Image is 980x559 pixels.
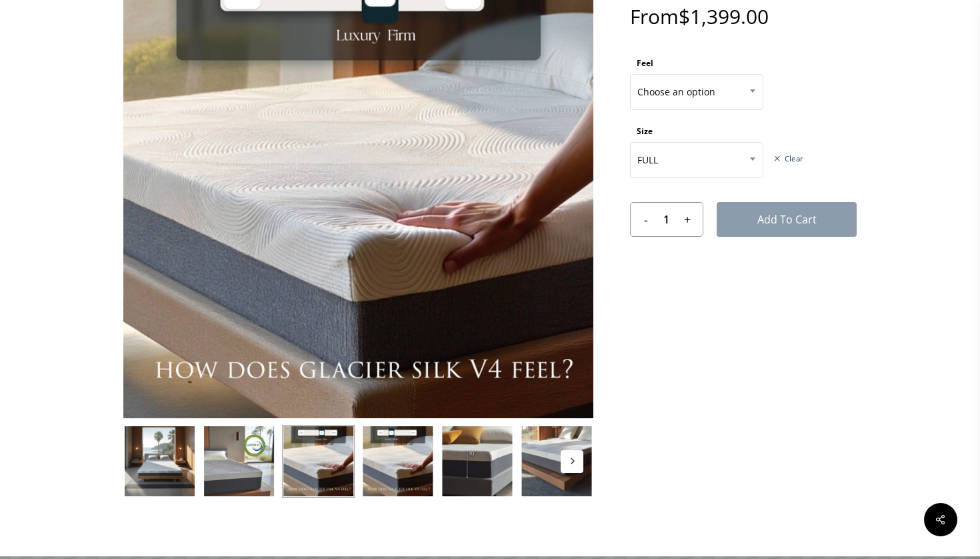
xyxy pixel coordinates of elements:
[630,142,763,178] span: FULL
[637,57,653,69] label: Feel
[637,125,653,137] label: Size
[631,203,654,236] input: -
[630,74,763,110] span: Choose an option
[679,3,690,30] span: $
[773,154,803,163] a: Clear options
[679,3,769,30] bdi: 1,399.00
[643,292,843,329] iframe: Secure express checkout frame
[631,78,763,106] span: Choose an option
[679,203,703,236] input: +
[631,146,763,174] span: FULL
[643,253,843,290] iframe: Secure express checkout frame
[654,203,679,236] input: Product quantity
[561,450,583,473] button: Next
[630,7,857,53] p: From
[717,202,857,237] button: Add to cart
